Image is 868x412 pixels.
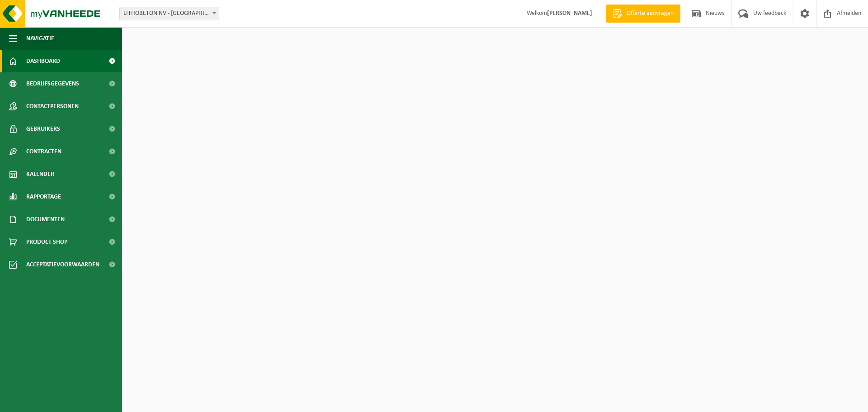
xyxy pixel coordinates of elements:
span: Rapportage [26,185,61,208]
span: Bedrijfsgegevens [26,72,79,95]
a: Offerte aanvragen [606,5,680,23]
span: Dashboard [26,50,60,72]
span: Product Shop [26,231,67,253]
span: Offerte aanvragen [624,9,676,18]
span: LITHOBETON NV - SNAASKERKE [119,7,219,20]
span: Contracten [26,140,61,163]
span: Contactpersonen [26,95,79,118]
span: Gebruikers [26,118,60,140]
span: Kalender [26,163,54,185]
span: LITHOBETON NV - SNAASKERKE [120,7,219,20]
span: Navigatie [26,27,54,50]
span: Acceptatievoorwaarden [26,253,99,276]
span: Documenten [26,208,65,231]
strong: [PERSON_NAME] [547,10,592,17]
